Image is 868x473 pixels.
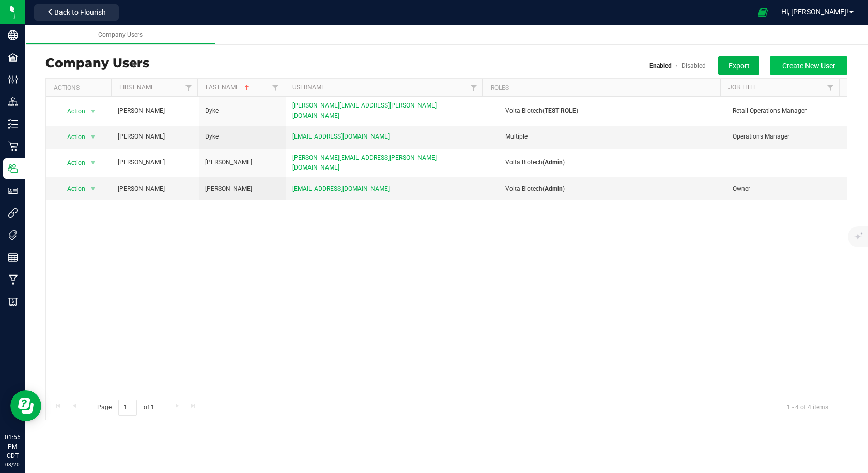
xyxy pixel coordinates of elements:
[118,132,165,142] span: [PERSON_NAME]
[58,130,86,144] span: Action
[206,84,251,91] a: Last Name
[782,62,835,70] span: Create New User
[505,159,542,166] span: Volta Biotech
[118,158,165,167] span: [PERSON_NAME]
[54,8,106,17] span: Back to Flourish
[180,79,197,96] a: Filter
[5,433,20,461] p: 01:55 PM CDT
[8,163,18,174] inline-svg: Users
[34,4,119,21] button: Back to Flourish
[292,184,390,194] span: [EMAIL_ADDRESS][DOMAIN_NAME]
[86,181,99,196] span: select
[292,101,481,120] span: [PERSON_NAME][EMAIL_ADDRESS][PERSON_NAME][DOMAIN_NAME]
[58,181,86,196] span: Action
[8,230,18,240] inline-svg: Tags
[718,56,760,75] button: Export
[5,461,20,468] p: 08/20
[779,400,836,415] span: 1 - 4 of 4 items
[205,106,219,116] span: Dyke
[485,106,728,116] div: ( )
[118,400,137,416] input: 1
[822,79,839,96] a: Filter
[58,104,86,118] span: Action
[482,79,720,97] th: Roles
[8,208,18,218] inline-svg: Integrations
[545,159,563,166] b: Admin
[485,184,728,194] div: ( )
[8,52,18,63] inline-svg: Facilities
[733,106,807,116] span: Retail Operations Manager
[10,390,41,421] iframe: Resource center
[8,252,18,263] inline-svg: Reports
[649,62,672,69] a: Enabled
[781,8,848,16] span: Hi, [PERSON_NAME]!
[485,158,728,167] div: ( )
[681,62,706,69] a: Disabled
[733,184,750,194] span: Owner
[8,30,18,40] inline-svg: Company
[8,186,18,196] inline-svg: User Roles
[205,158,252,167] span: [PERSON_NAME]
[545,185,563,192] b: Admin
[88,400,163,416] span: Page of 1
[292,153,481,173] span: [PERSON_NAME][EMAIL_ADDRESS][PERSON_NAME][DOMAIN_NAME]
[8,297,18,307] inline-svg: Billing
[733,132,789,142] span: Operations Manager
[8,274,18,285] inline-svg: Manufacturing
[8,119,18,129] inline-svg: Inventory
[465,79,482,96] a: Filter
[118,106,165,116] span: [PERSON_NAME]
[205,132,219,142] span: Dyke
[205,184,252,194] span: [PERSON_NAME]
[729,62,750,70] span: Export
[118,184,165,194] span: [PERSON_NAME]
[86,130,99,144] span: select
[119,84,154,91] a: First Name
[86,104,99,118] span: select
[8,97,18,107] inline-svg: Distribution
[54,84,107,91] div: Actions
[8,141,18,151] inline-svg: Retail
[729,84,757,91] a: Job Title
[505,185,542,192] span: Volta Biotech
[45,56,149,70] h3: Company Users
[505,107,542,114] span: Volta Biotech
[505,133,528,140] span: Multiple
[751,2,774,22] span: Open Ecommerce Menu
[545,107,576,114] b: TEST ROLE
[8,74,18,85] inline-svg: Configuration
[86,156,99,170] span: select
[267,79,284,96] a: Filter
[770,56,847,75] button: Create New User
[58,156,86,170] span: Action
[292,132,390,142] span: [EMAIL_ADDRESS][DOMAIN_NAME]
[98,31,143,38] span: Company Users
[292,84,325,91] a: Username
